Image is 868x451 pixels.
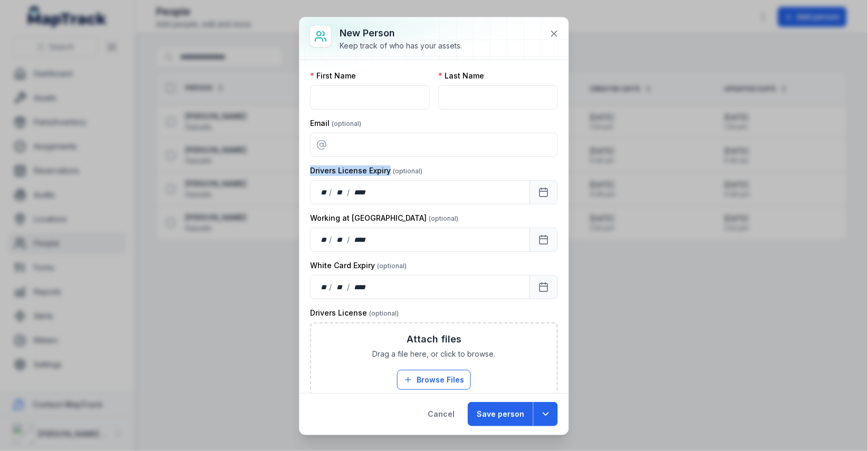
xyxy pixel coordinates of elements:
[419,402,464,426] button: Cancel
[310,308,399,318] label: Drivers License
[330,234,333,245] div: /
[529,228,558,252] button: Calendar
[319,282,330,292] div: day,
[351,234,370,245] div: year,
[529,180,558,204] button: Calendar
[347,187,351,198] div: /
[347,234,351,245] div: /
[340,26,462,41] h3: New person
[373,349,496,359] span: Drag a file here, or click to browse.
[310,260,407,271] label: White Card Expiry
[397,370,471,390] button: Browse Files
[407,332,461,347] h3: Attach files
[529,275,558,299] button: Calendar
[330,187,333,198] div: /
[468,402,533,426] button: Save person
[333,234,348,245] div: month,
[351,187,370,198] div: year,
[330,282,333,292] div: /
[310,165,422,176] label: Drivers License Expiry
[333,282,348,292] div: month,
[319,234,330,245] div: day,
[340,41,462,51] div: Keep track of who has your assets.
[333,187,348,198] div: month,
[310,213,458,223] label: Working at [GEOGRAPHIC_DATA]
[319,187,330,198] div: day,
[351,282,370,292] div: year,
[310,118,361,129] label: Email
[310,71,356,81] label: First Name
[347,282,351,292] div: /
[438,71,484,81] label: Last Name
